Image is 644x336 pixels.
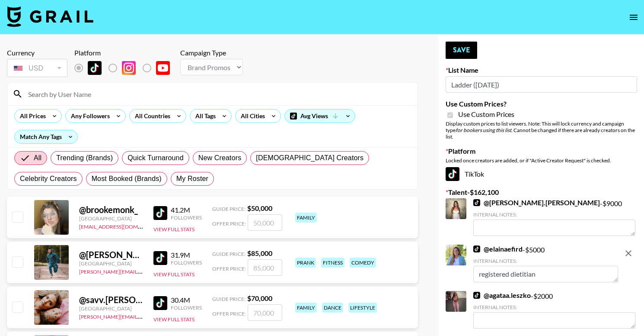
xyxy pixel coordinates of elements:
div: lifestyle [348,303,377,313]
div: Match Any Tags [15,130,77,143]
a: @[PERSON_NAME].[PERSON_NAME] [473,198,600,207]
input: 50,000 [248,214,282,231]
div: - $ 2000 [473,291,635,329]
strong: $ 70,000 [247,294,272,302]
div: All Countries [130,110,172,123]
img: Grail Talent [7,6,93,27]
label: Use Custom Prices? [446,100,637,108]
div: @ [PERSON_NAME].[PERSON_NAME] [79,249,143,260]
input: 70,000 [248,304,282,321]
img: YouTube [156,61,170,75]
div: Internal Notes: [473,211,635,218]
input: 85,000 [248,259,282,276]
div: Currency [7,48,67,57]
a: [PERSON_NAME][EMAIL_ADDRESS][DOMAIN_NAME] [79,312,207,320]
input: Search by User Name [23,87,412,101]
a: [PERSON_NAME][EMAIL_ADDRESS][DOMAIN_NAME] [79,267,207,275]
span: Offer Price: [212,310,246,317]
img: TikTok [473,199,480,206]
strong: $ 50,000 [247,204,272,212]
div: All Tags [190,110,217,123]
img: TikTok [153,296,167,310]
div: dance [322,303,343,313]
div: 30.4M [171,296,202,304]
span: New Creators [198,153,242,163]
div: TikTok [446,167,637,181]
img: TikTok [473,292,480,299]
div: Platform [74,48,177,57]
div: Display custom prices to list viewers. Note: This will lock currency and campaign type . Cannot b... [446,120,637,140]
span: Use Custom Prices [458,110,514,119]
a: @elainaefird [473,245,523,253]
div: List locked to TikTok. [74,59,177,77]
div: 41.2M [171,206,202,214]
label: Platform [446,147,637,155]
div: Locked once creators are added, or if "Active Creator Request" is checked. [446,157,637,164]
div: Internal Notes: [473,258,618,264]
span: Trending (Brands) [56,153,113,163]
div: @ savv.[PERSON_NAME] [79,294,143,305]
strong: $ 85,000 [247,249,272,257]
div: Any Followers [66,110,112,123]
div: family [295,303,317,313]
a: @agataa.leszko [473,291,531,300]
div: USD [9,61,66,76]
div: - $ 9000 [473,198,635,236]
a: [EMAIL_ADDRESS][DOMAIN_NAME] [79,222,166,230]
div: Avg Views [285,110,355,123]
div: Followers [171,214,202,221]
label: Talent - $ 162,100 [446,188,637,197]
div: family [295,213,317,223]
em: for bookers using this list [456,127,511,133]
span: All [34,153,41,163]
div: Campaign Type [180,48,243,57]
div: Followers [171,304,202,311]
img: Instagram [122,61,136,75]
div: 31.9M [171,251,202,259]
button: View Full Stats [153,226,194,233]
button: Save [446,42,477,59]
img: TikTok [473,246,480,252]
div: [GEOGRAPHIC_DATA] [79,305,143,312]
span: Most Booked (Brands) [92,174,162,184]
div: comedy [350,258,376,268]
span: Offer Price: [212,265,246,272]
span: Guide Price: [212,296,245,302]
div: Currency is locked to USD [7,57,67,79]
button: View Full Stats [153,271,194,278]
div: Followers [171,259,202,266]
div: All Cities [236,110,267,123]
span: Celebrity Creators [20,174,77,184]
button: View Full Stats [153,316,194,323]
span: Guide Price: [212,206,245,212]
span: My Roster [176,174,208,184]
button: open drawer [625,9,642,26]
label: List Name [446,66,637,74]
img: TikTok [153,251,167,265]
img: TikTok [446,167,459,181]
img: TikTok [88,61,102,75]
div: Internal Notes: [473,304,635,310]
div: fitness [321,258,344,268]
span: Guide Price: [212,251,245,257]
span: Quick Turnaround [128,153,184,163]
div: prank [295,258,316,268]
textarea: registered dietitian [473,266,618,282]
div: All Prices [15,110,48,123]
div: - $ 5000 [473,245,618,282]
div: [GEOGRAPHIC_DATA] [79,215,143,222]
img: TikTok [153,206,167,220]
div: [GEOGRAPHIC_DATA] [79,260,143,267]
div: @ brookemonk_ [79,204,143,215]
span: Offer Price: [212,220,246,227]
button: remove [620,245,637,262]
span: [DEMOGRAPHIC_DATA] Creators [256,153,363,163]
